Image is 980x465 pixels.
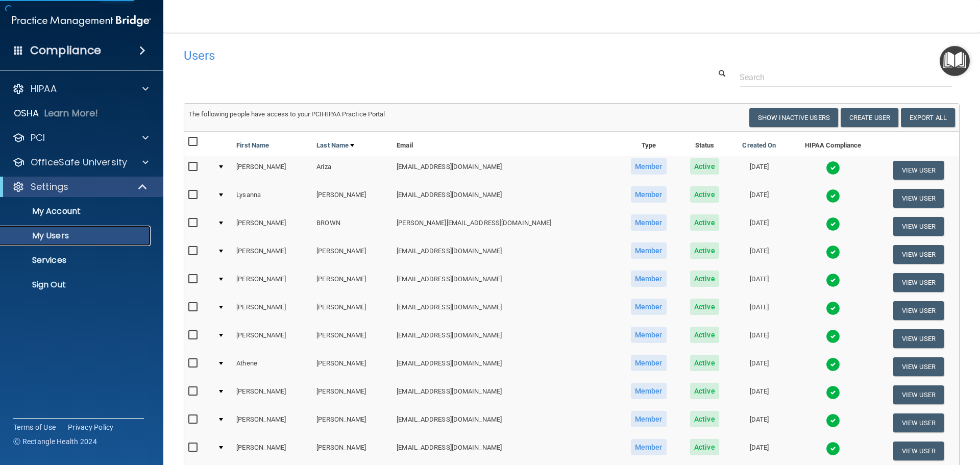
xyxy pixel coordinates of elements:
[312,409,393,437] td: [PERSON_NAME]
[631,186,667,203] span: Member
[232,184,312,212] td: Lysanna
[893,357,944,376] button: View User
[742,139,776,152] a: Created On
[232,268,312,297] td: [PERSON_NAME]
[393,381,618,409] td: [EMAIL_ADDRESS][DOMAIN_NAME]
[826,217,840,231] img: tick.e7d51cea.svg
[618,132,679,156] th: Type
[893,273,944,292] button: View User
[12,181,148,193] a: Settings
[730,156,789,184] td: [DATE]
[730,325,789,353] td: [DATE]
[826,357,840,372] img: tick.e7d51cea.svg
[7,280,146,290] p: Sign Out
[393,268,618,297] td: [EMAIL_ADDRESS][DOMAIN_NAME]
[188,110,385,118] span: The following people have access to your PCIHIPAA Practice Portal
[679,132,730,156] th: Status
[316,139,354,152] a: Last Name
[232,409,312,437] td: [PERSON_NAME]
[312,212,393,240] td: BROWN
[690,383,719,399] span: Active
[12,11,151,31] img: PMB logo
[12,132,149,144] a: PCI
[749,108,838,127] button: Show Inactive Users
[393,437,618,465] td: [EMAIL_ADDRESS][DOMAIN_NAME]
[690,186,719,203] span: Active
[232,381,312,409] td: [PERSON_NAME]
[631,327,667,343] span: Member
[13,422,56,432] a: Terms of Use
[631,383,667,399] span: Member
[232,437,312,465] td: [PERSON_NAME]
[631,271,667,287] span: Member
[826,245,840,259] img: tick.e7d51cea.svg
[236,139,269,152] a: First Name
[893,301,944,320] button: View User
[232,212,312,240] td: [PERSON_NAME]
[826,301,840,315] img: tick.e7d51cea.svg
[631,355,667,371] span: Member
[312,325,393,353] td: [PERSON_NAME]
[730,268,789,297] td: [DATE]
[826,413,840,428] img: tick.e7d51cea.svg
[826,189,840,203] img: tick.e7d51cea.svg
[690,214,719,231] span: Active
[7,231,146,241] p: My Users
[232,240,312,268] td: [PERSON_NAME]
[12,156,149,168] a: OfficeSafe University
[788,132,877,156] th: HIPAA Compliance
[393,156,618,184] td: [EMAIL_ADDRESS][DOMAIN_NAME]
[690,327,719,343] span: Active
[893,413,944,432] button: View User
[393,132,618,156] th: Email
[393,353,618,381] td: [EMAIL_ADDRESS][DOMAIN_NAME]
[893,161,944,180] button: View User
[893,245,944,264] button: View User
[312,240,393,268] td: [PERSON_NAME]
[631,299,667,315] span: Member
[893,442,944,460] button: View User
[841,108,898,127] button: Create User
[232,353,312,381] td: Athene
[940,46,970,76] button: Open Resource Center
[893,217,944,236] button: View User
[730,240,789,268] td: [DATE]
[730,297,789,325] td: [DATE]
[31,132,45,144] p: PCI
[690,355,719,371] span: Active
[312,437,393,465] td: [PERSON_NAME]
[690,271,719,287] span: Active
[393,325,618,353] td: [EMAIL_ADDRESS][DOMAIN_NAME]
[631,158,667,175] span: Member
[393,297,618,325] td: [EMAIL_ADDRESS][DOMAIN_NAME]
[730,353,789,381] td: [DATE]
[12,83,149,95] a: HIPAA
[184,49,630,62] h4: Users
[312,381,393,409] td: [PERSON_NAME]
[631,214,667,231] span: Member
[68,422,114,432] a: Privacy Policy
[730,437,789,465] td: [DATE]
[826,442,840,456] img: tick.e7d51cea.svg
[232,325,312,353] td: [PERSON_NAME]
[893,189,944,208] button: View User
[312,184,393,212] td: [PERSON_NAME]
[631,242,667,259] span: Member
[901,108,955,127] a: Export All
[312,156,393,184] td: Ariza
[893,385,944,404] button: View User
[826,385,840,400] img: tick.e7d51cea.svg
[13,436,97,447] span: Ⓒ Rectangle Health 2024
[690,242,719,259] span: Active
[393,212,618,240] td: [PERSON_NAME][EMAIL_ADDRESS][DOMAIN_NAME]
[7,206,146,216] p: My Account
[690,411,719,427] span: Active
[730,409,789,437] td: [DATE]
[826,161,840,175] img: tick.e7d51cea.svg
[740,68,952,87] input: Search
[730,184,789,212] td: [DATE]
[826,273,840,287] img: tick.e7d51cea.svg
[312,268,393,297] td: [PERSON_NAME]
[31,156,127,168] p: OfficeSafe University
[393,184,618,212] td: [EMAIL_ADDRESS][DOMAIN_NAME]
